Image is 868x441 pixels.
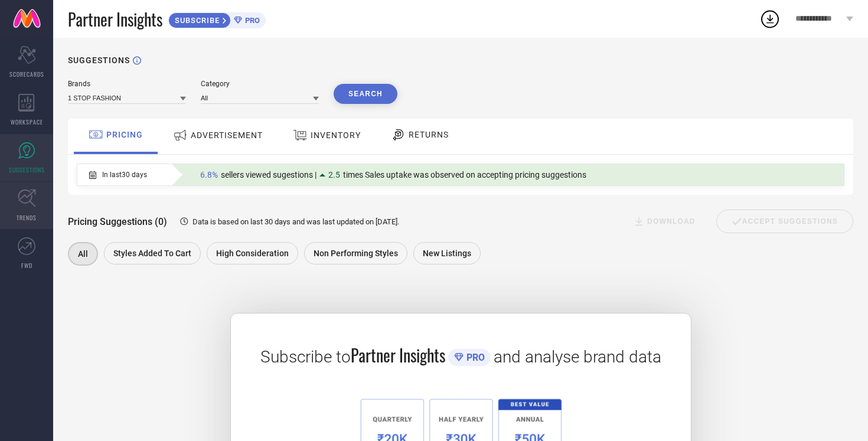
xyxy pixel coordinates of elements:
[168,9,266,28] a: SUBSCRIBEPRO
[716,210,853,233] div: Accept Suggestions
[328,170,340,179] span: 2.5
[9,165,45,174] span: SUGGESTIONS
[464,352,485,363] span: PRO
[78,249,88,259] span: All
[191,130,263,140] span: ADVERTISEMENT
[194,167,592,182] div: Percentage of sellers who have viewed suggestions for the current Insight Type
[242,16,260,25] span: PRO
[68,80,186,88] div: Brands
[351,343,445,367] span: Partner Insights
[21,261,32,270] span: FWD
[102,171,147,179] span: In last 30 days
[311,130,361,140] span: INVENTORY
[11,117,43,126] span: WORKSPACE
[314,249,398,258] span: Non Performing Styles
[68,7,162,31] span: Partner Insights
[169,16,223,25] span: SUBSCRIBE
[9,70,44,79] span: SCORECARDS
[423,249,471,258] span: New Listings
[494,347,661,367] span: and analyse brand data
[260,347,351,367] span: Subscribe to
[216,249,289,258] span: High Consideration
[200,170,218,179] span: 6.8%
[17,213,37,222] span: TRENDS
[192,217,399,226] span: Data is based on last 30 days and was last updated on [DATE] .
[759,8,781,30] div: Open download list
[68,55,130,65] h1: SUGGESTIONS
[113,249,191,258] span: Styles Added To Cart
[68,216,167,227] span: Pricing Suggestions (0)
[201,80,319,88] div: Category
[409,130,449,139] span: RETURNS
[221,170,316,179] span: sellers viewed sugestions |
[334,84,397,104] button: Search
[106,130,143,139] span: PRICING
[343,170,586,179] span: times Sales uptake was observed on accepting pricing suggestions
